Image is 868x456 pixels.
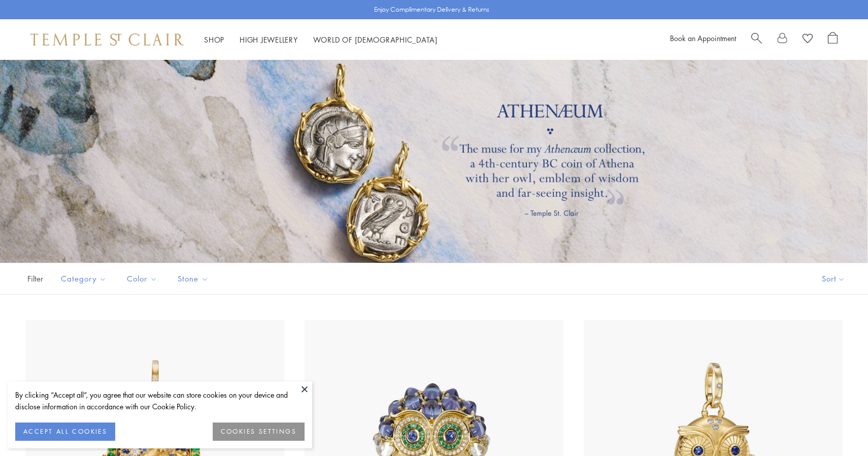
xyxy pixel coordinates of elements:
[817,408,858,446] iframe: Gorgias live chat messenger
[240,34,298,45] a: High JewelleryHigh Jewellery
[313,34,438,45] a: World of [DEMOGRAPHIC_DATA]World of [DEMOGRAPHIC_DATA]
[53,267,114,290] button: Category
[213,423,305,441] button: COOKIES SETTINGS
[751,32,762,47] a: Search
[204,33,438,46] nav: Main navigation
[15,389,305,412] div: By clicking “Accept all”, you agree that our website can store cookies on your device and disclos...
[173,272,216,285] span: Stone
[170,267,216,290] button: Stone
[374,5,489,15] p: Enjoy Complimentary Delivery & Returns
[122,272,165,285] span: Color
[15,423,115,441] button: ACCEPT ALL COOKIES
[204,34,224,45] a: ShopShop
[119,267,165,290] button: Color
[670,33,736,43] a: Book an Appointment
[803,32,813,47] a: View Wishlist
[30,33,184,46] img: Temple St. Clair
[56,272,114,285] span: Category
[799,263,868,294] button: Show sort by
[828,32,838,47] a: Open Shopping Bag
